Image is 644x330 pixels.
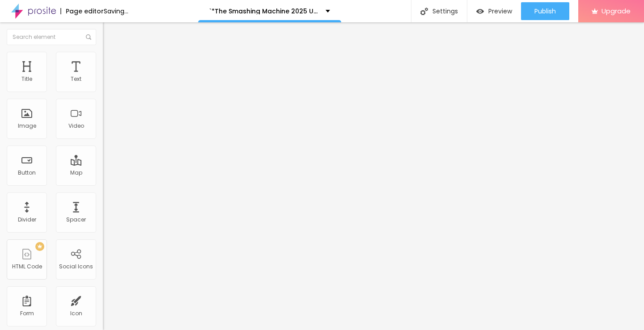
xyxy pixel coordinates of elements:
[521,2,569,20] button: Publish
[18,170,36,176] div: Button
[488,8,512,15] span: Preview
[209,8,319,14] p: `*The Smashing Machine 2025 Urmărește Online Subtitrat Română HD
[12,263,42,270] div: HTML Code
[18,123,36,129] div: Image
[7,29,96,45] input: Search element
[66,217,86,223] div: Spacer
[70,310,82,317] div: Icon
[86,34,91,40] img: Icone
[602,7,631,15] span: Upgrade
[71,76,81,82] div: Text
[68,123,84,129] div: Video
[104,8,128,14] div: Saving...
[21,76,32,82] div: Title
[18,217,36,223] div: Divider
[60,8,104,14] div: Page editor
[20,310,34,317] div: Form
[420,8,428,15] img: Icone
[70,170,82,176] div: Map
[467,2,521,20] button: Preview
[476,8,484,15] img: view-1.svg
[59,263,93,270] div: Social Icons
[534,8,556,15] span: Publish
[103,22,644,330] iframe: Editor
